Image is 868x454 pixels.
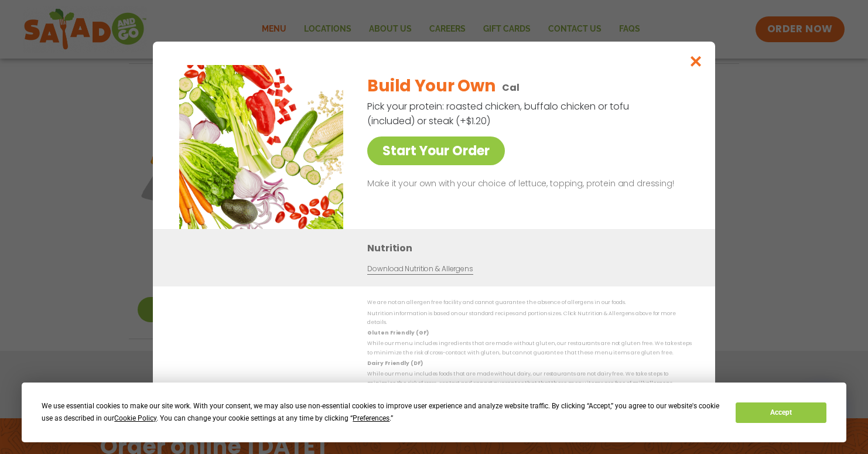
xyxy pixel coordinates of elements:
p: While our menu includes ingredients that are made without gluten, our restaurants are not gluten ... [367,339,692,357]
strong: Gluten Friendly (GF) [367,329,428,336]
span: Preferences [353,414,389,422]
p: Cal [502,80,520,95]
div: Cookie Consent Prompt [22,383,846,442]
p: Make it your own with your choice of lettuce, topping, protein and dressing! [367,177,687,191]
a: Download Nutrition & Allergens [367,264,473,275]
h2: Build Your Own [367,74,495,98]
div: We use essential cookies to make our site work. With your consent, we may also use non-essential ... [42,400,722,425]
p: Pick your protein: roasted chicken, buffalo chicken or tofu (included) or steak (+$1.20) [367,99,631,128]
img: Featured product photo for Build Your Own [179,65,343,229]
p: Nutrition information is based on our standard recipes and portion sizes. Click Nutrition & Aller... [367,309,692,327]
button: Accept [736,402,826,423]
p: While our menu includes foods that are made without dairy, our restaurants are not dairy free. We... [367,370,692,388]
span: Cookie Policy [114,414,156,422]
strong: Dairy Friendly (DF) [367,360,422,367]
p: We are not an allergen free facility and cannot guarantee the absence of allergens in our foods. [367,298,692,307]
button: Close modal [677,42,715,81]
a: Start Your Order [367,136,505,165]
h3: Nutrition [367,241,698,255]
